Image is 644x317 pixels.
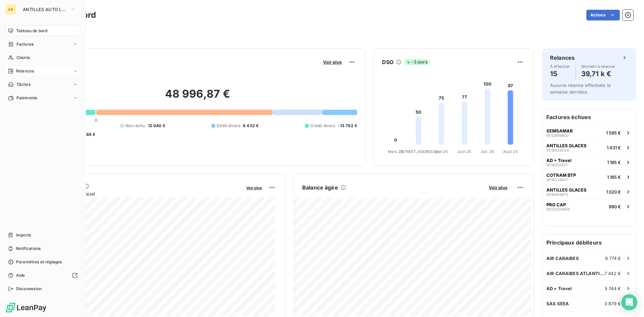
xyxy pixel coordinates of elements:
[546,172,576,178] span: COTRAM BTP
[546,158,572,163] span: AD + Travel
[382,58,393,66] h6: DSO
[16,246,41,252] span: Notifications
[323,59,342,65] span: Voir plus
[607,160,621,165] span: 1 195 €
[542,125,636,140] button: SEMSAMAR95128998021 585 €
[5,4,16,15] div: AA
[542,184,636,199] button: ANTILLES GLACES95194049721 020 €
[16,286,42,292] span: Déconnexion
[16,95,37,101] span: Paiements
[5,39,80,50] a: Factures
[605,286,621,291] span: 5 744 €
[16,82,31,88] span: Tâches
[550,54,575,62] h6: Relances
[546,301,569,306] span: SAS SEEA
[542,234,636,251] h6: Principaux débiteurs
[546,193,569,197] span: 9519404972
[404,59,429,65] span: -3 jours
[546,143,587,148] span: ANTILLES GLACES
[16,55,30,61] span: Clients
[542,199,636,214] button: PRO CAP9025030956990 €
[546,202,566,207] span: PRO CAP
[458,149,471,154] tspan: Juin 25
[606,130,621,136] span: 1 585 €
[546,128,573,134] span: SEMSAMAR
[5,52,80,63] a: Clients
[550,64,570,68] span: À effectuer
[38,87,357,107] h2: 48 996,87 €
[542,169,636,184] button: COTRAM BTP95182346571 185 €
[605,256,621,261] span: 9 774 €
[586,10,620,20] button: Actions
[16,232,31,238] span: Imports
[5,79,80,90] a: Tâches
[581,68,615,79] h4: 39,71 k €
[84,131,96,138] span: -88 €
[542,155,636,169] button: AD + Travel95193078711 195 €
[607,174,621,180] span: 1 185 €
[148,123,165,129] span: 12 040 €
[16,259,62,265] span: Paramètres et réglages
[95,117,97,123] span: 0
[487,184,509,191] button: Voir plus
[546,271,604,276] span: AIR CARAIBES ATLANTIQUE
[542,109,636,125] h6: Factures échues
[5,66,80,76] a: Relances
[16,68,34,74] span: Relances
[321,59,344,65] button: Voir plus
[604,301,621,306] span: 3 879 €
[546,178,569,182] span: 9518234657
[16,28,47,34] span: Tableau de bord
[606,189,621,195] span: 1 020 €
[550,68,570,79] h4: 15
[542,140,636,155] button: ANTILLES GLACES95189295241 431 €
[5,230,80,241] a: Imports
[217,123,240,129] span: Débit divers
[503,149,518,154] tspan: Août 25
[546,163,567,167] span: 9519307871
[310,123,335,129] span: Crédit divers
[607,145,621,150] span: 1 431 €
[489,185,507,190] span: Voir plus
[16,272,25,278] span: Aide
[546,207,570,211] span: 9025030956
[125,123,145,129] span: Non-échu
[481,149,494,154] tspan: Juil. 25
[23,7,68,12] span: ANTILLES AUTO LOCATION
[609,204,621,209] span: 990 €
[546,187,587,193] span: ANTILLES GLACES
[5,25,80,36] a: Tableau de bord
[546,286,572,291] span: AD + Travel
[400,149,437,154] tspan: [STREET_ADDRESS]
[243,123,259,129] span: 8 432 €
[5,270,80,281] a: Aide
[302,183,338,192] h6: Balance âgée
[5,257,80,267] a: Paramètres et réglages
[550,83,610,95] span: Aucune relance effectuée la semaine dernière.
[244,184,264,191] button: Voir plus
[546,256,579,261] span: AIR CARAIBES
[604,271,621,276] span: 7 442 €
[246,186,262,190] span: Voir plus
[581,64,615,68] span: Montant à relancer
[38,190,241,197] span: Chiffre d'affaires mensuel
[5,93,80,103] a: Paiements
[621,294,637,310] div: Open Intercom Messenger
[546,134,569,138] span: 9512899802
[546,148,569,152] span: 9518929524
[16,41,34,47] span: Factures
[388,149,403,154] tspan: Mars 25
[435,149,448,154] tspan: Mai 25
[5,302,47,313] img: Logo LeanPay
[338,123,357,129] span: -13 792 €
